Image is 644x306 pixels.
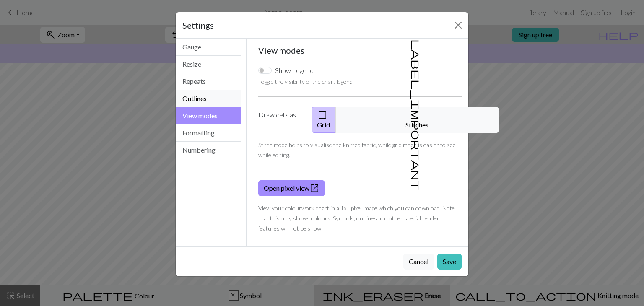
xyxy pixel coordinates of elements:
[258,45,462,55] h5: View modes
[452,18,465,32] button: Close
[410,39,422,190] span: label_important
[437,254,462,270] button: Save
[176,39,241,56] button: Gauge
[176,73,241,90] button: Repeats
[176,142,241,158] button: Numbering
[258,141,456,158] small: Stitch mode helps to visualise the knitted fabric, while grid mode is easier to see while editing.
[317,109,327,121] span: check_box_outline_blank
[176,124,241,142] button: Formatting
[312,107,336,133] button: Grid
[403,254,434,270] button: Cancel
[176,90,241,107] button: Outlines
[275,65,314,75] label: Show Legend
[335,107,499,133] button: Stitches
[309,182,319,194] span: open_in_new
[182,19,214,31] h5: Settings
[258,78,353,85] small: Toggle the visibility of the chart legend
[258,180,325,196] a: Open pixel view
[253,107,306,133] label: Draw cells as
[258,205,455,232] small: View your colourwork chart in a 1x1 pixel image which you can download. Note that this only shows...
[176,56,241,73] button: Resize
[176,107,241,124] button: View modes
